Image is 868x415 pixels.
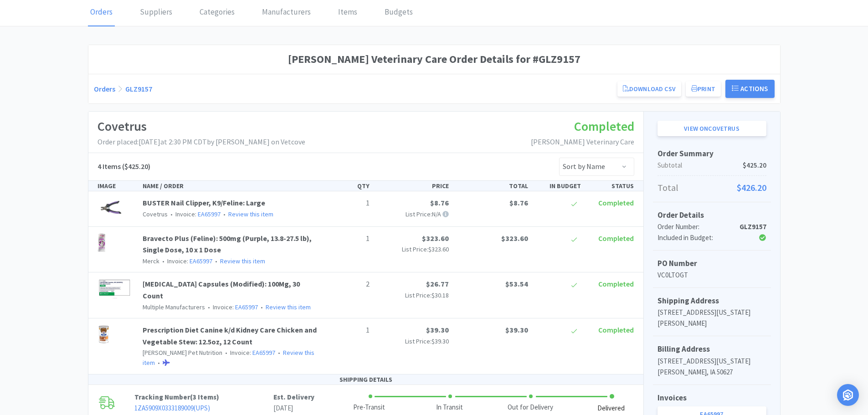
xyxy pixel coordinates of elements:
a: 1ZA5909X0333189009(UPS) [134,404,210,412]
span: $426.20 [737,180,766,195]
h5: PO Number [657,257,766,270]
div: Delivered [597,403,625,414]
span: 3 Items [193,393,216,401]
div: Open Intercom Messenger [837,384,859,406]
a: Review this item [228,210,273,218]
span: $8.76 [430,198,449,207]
span: $323.60 [422,234,449,243]
div: In Transit [436,402,463,413]
h5: Invoices [657,392,766,404]
span: Invoice: [205,303,258,311]
img: 5ad0b3e5a6ce4d9f8d44bac5a897b242_801021.png [98,278,134,298]
div: Order Number: [657,221,730,232]
p: [STREET_ADDRESS][US_STATE] [657,356,766,367]
p: 1 [324,324,370,336]
a: GLZ9157 [125,84,152,93]
p: 2 [324,278,370,290]
p: Tracking Number ( ) [134,392,273,403]
span: • [156,359,161,367]
span: $323.60 [428,245,449,253]
span: $53.54 [505,279,528,288]
a: Review this item [266,303,311,311]
h5: Order Details [657,209,766,221]
a: Prescription Diet Canine k/d Kidney Care Chicken and Vegetable Stew: 12.5oz, 12 Count [143,325,317,346]
span: • [169,210,174,218]
span: $425.20 [743,160,766,171]
span: • [206,303,211,311]
span: Invoice: [159,257,212,265]
a: EA65997 [235,303,258,311]
h1: Covetrus [98,116,305,137]
div: QTY [320,181,373,191]
span: [PERSON_NAME] Pet Nutrition [143,348,222,357]
span: Completed [598,198,634,207]
span: Completed [598,325,634,334]
a: Download CSV [617,81,681,97]
span: $39.30 [426,325,449,334]
p: List Price: [377,244,449,254]
span: $8.76 [509,198,528,207]
p: [PERSON_NAME], IA 50627 [657,367,766,378]
div: IN BUDGET [532,181,585,191]
div: Pre-Transit [353,402,385,413]
span: Invoice: [168,210,221,218]
a: BUSTER Nail Clipper, K9/Feline: Large [143,198,265,207]
p: Total [657,180,766,195]
img: b6d074386e3443b39eb921987d62fe71_328633.png [98,233,107,253]
a: Review this item [220,257,265,265]
span: Merck [143,257,159,265]
h5: Shipping Address [657,295,766,307]
span: Covetrus [143,210,168,218]
p: Order placed: [DATE] at 2:30 PM CDT by [PERSON_NAME] on Vetcove [98,136,305,148]
h1: [PERSON_NAME] Veterinary Care Order Details for #GLZ9157 [94,51,775,68]
div: PRICE [373,181,452,191]
p: [STREET_ADDRESS][US_STATE][PERSON_NAME] [657,307,766,329]
p: List Price: [377,290,449,300]
img: 1d4188506ed54c2e9925f7fb1b7dd9ae_38588.png [98,324,110,344]
img: 1d3b29d2c0bb4b439b8228a53efb511b_176815.png [98,197,124,217]
a: View onCovetrus [657,121,766,136]
span: Completed [598,279,634,288]
button: Print [686,81,721,97]
span: $323.60 [501,234,528,243]
h5: ($425.20) [98,161,150,173]
span: • [161,257,166,265]
span: Completed [574,118,634,134]
div: IMAGE [94,181,139,191]
a: [MEDICAL_DATA] Capsules (Modified): 100Mg, 30 Count [143,279,300,300]
p: Est. Delivery [273,392,314,403]
span: Completed [598,234,634,243]
span: $26.77 [426,279,449,288]
div: Included in Budget: [657,232,730,243]
p: VC0LTOGT [657,270,766,281]
span: • [277,348,282,357]
span: Multiple Manufacturers [143,303,205,311]
a: EA65997 [198,210,221,218]
p: Subtotal [657,160,766,171]
span: $39.30 [431,337,449,345]
div: STATUS [585,181,637,191]
h5: Order Summary [657,148,766,160]
span: Invoice: [222,348,275,357]
span: • [259,303,264,311]
div: SHIPPING DETAILS [88,374,643,385]
a: EA65997 [252,348,275,357]
p: List Price: N/A [377,209,449,219]
span: $30.18 [431,291,449,299]
div: Out for Delivery [508,402,553,413]
p: List Price: [377,336,449,346]
p: [PERSON_NAME] Veterinary Care [531,136,634,148]
p: 1 [324,197,370,209]
a: EA65997 [190,257,212,265]
div: NAME / ORDER [139,181,320,191]
h5: Billing Address [657,343,766,355]
a: Bravecto Plus (Feline): 500mg (Purple, 13.8-27.5 lb), Single Dose, 10 x 1 Dose [143,234,312,255]
span: • [224,348,229,357]
span: • [214,257,219,265]
div: TOTAL [452,181,532,191]
p: 1 [324,233,370,245]
span: 4 Items [98,162,121,171]
span: • [222,210,227,218]
a: Orders [94,84,115,93]
button: Actions [725,80,775,98]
